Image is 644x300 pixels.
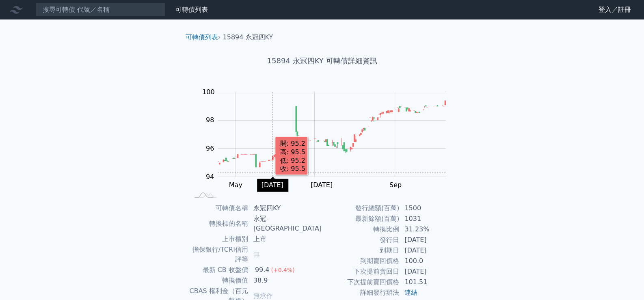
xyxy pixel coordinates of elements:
[229,181,242,189] tspan: May
[249,234,322,244] td: 上市
[179,55,465,67] h1: 15894 永冠四KY 可轉債詳細資訊
[202,88,215,96] tspan: 100
[322,256,400,266] td: 到期賣回價格
[311,181,333,189] tspan: [DATE]
[198,88,458,189] g: Chart
[322,235,400,245] td: 發行日
[322,287,400,298] td: 詳細發行辦法
[249,214,322,234] td: 永冠-[GEOGRAPHIC_DATA]
[189,203,249,214] td: 可轉債名稱
[322,224,400,235] td: 轉換比例
[400,224,455,235] td: 31.23%
[175,6,208,13] a: 可轉債列表
[249,203,322,214] td: 永冠四KY
[400,277,455,287] td: 101.51
[253,265,271,275] div: 99.4
[322,266,400,277] td: 下次提前賣回日
[36,3,166,17] input: 搜尋可轉債 代號／名稱
[253,250,260,258] span: 無
[249,275,322,286] td: 38.9
[322,245,400,256] td: 到期日
[271,267,294,273] span: (+0.4%)
[189,214,249,234] td: 轉換標的名稱
[322,214,400,224] td: 最新餘額(百萬)
[186,33,218,41] a: 可轉債列表
[400,235,455,245] td: [DATE]
[389,181,402,189] tspan: Sep
[400,256,455,266] td: 100.0
[223,32,273,42] li: 15894 永冠四KY
[322,277,400,287] td: 下次提前賣回價格
[322,203,400,214] td: 發行總額(百萬)
[206,173,214,181] tspan: 94
[189,265,249,275] td: 最新 CB 收盤價
[400,203,455,214] td: 1500
[400,266,455,277] td: [DATE]
[189,234,249,244] td: 上市櫃別
[400,214,455,224] td: 1031
[400,245,455,256] td: [DATE]
[206,145,214,152] tspan: 96
[189,275,249,286] td: 轉換價值
[189,244,249,265] td: 擔保銀行/TCRI信用評等
[218,101,445,167] g: Series
[592,3,638,16] a: 登入／註冊
[206,116,214,124] tspan: 98
[404,289,417,296] a: 連結
[186,32,220,42] li: ›
[253,292,273,300] span: 無承作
